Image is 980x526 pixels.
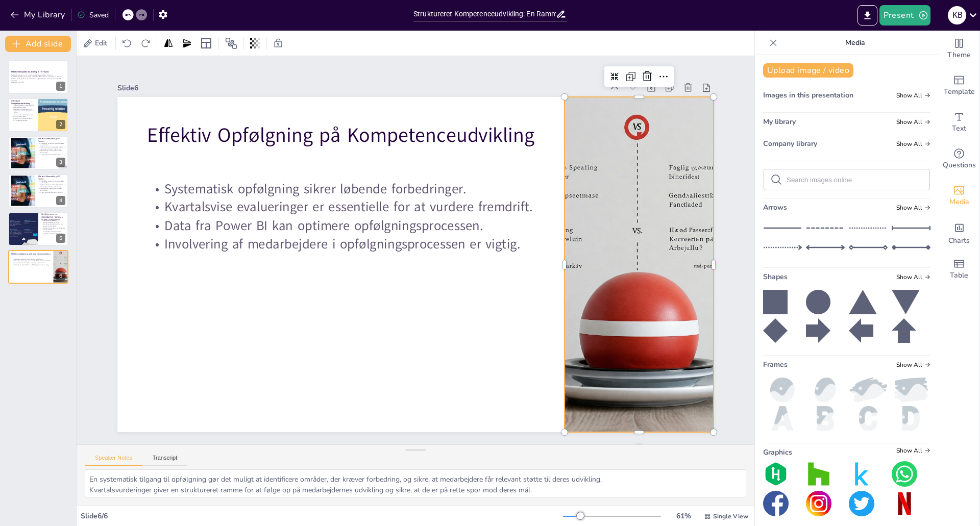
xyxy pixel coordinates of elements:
[8,250,68,284] div: https://cdn.sendsteps.com/images/logo/sendsteps_logo_white.pnghttps://cdn.sendsteps.com/images/lo...
[948,235,970,246] span: Charts
[11,260,51,262] p: Kvartalsvise evalueringer er essentielle for at vurdere fremdrift.
[763,360,788,369] span: Frames
[949,196,969,208] span: Media
[38,142,65,146] p: Vidensdeling er essentiel for samarbejde og innovation.
[5,36,71,52] button: Add slide
[81,511,563,521] div: Slide 6 / 6
[950,270,968,281] span: Table
[8,98,68,132] div: https://cdn.sendsteps.com/images/logo/sendsteps_logo_white.pnghttps://cdn.sendsteps.com/images/lo...
[56,120,65,129] div: 2
[152,170,540,229] p: Kvartalsvise evalueringer er essentielle for at vurdere fremdrift.
[763,63,853,78] button: Upload image / video
[806,461,831,487] img: graphic
[41,231,65,234] p: En blanding af læringsmetoder tilgodeser forskellige læringsstile.
[939,31,979,67] div: Change the overall theme
[56,234,65,243] div: 5
[159,94,548,162] p: Effektiv Opfølgning på Kompetenceudvikling
[939,141,979,178] div: Get real-time input from your audience
[77,10,109,20] div: Saved
[198,35,214,52] div: Layout
[11,117,35,121] p: Mentoring og erfaringsudveksling styrker læringsprocessen.
[11,264,51,266] p: Involvering af medarbejdere i opfølgningsprocessen er vigtig.
[8,212,68,246] div: https://cdn.sendsteps.com/images/slides/2025_21_08_08_34-xB_htLNGBEcUr4LA.jpegUdvikling gennem [G...
[11,70,49,73] strong: Effektiv Kompetenceudvikling for IT-Teams
[11,102,35,108] p: Udvikling af skræddersyede kompetenceplaner er afgørende for medarbejderens vækst.
[8,7,69,23] button: My Library
[857,5,877,26] button: Export to PowerPoint
[806,406,845,431] img: b.png
[85,455,142,466] button: Speaker Notes
[947,49,971,61] span: Theme
[763,461,789,487] img: graphic
[763,90,853,100] span: Images in this presentation
[892,461,917,487] img: graphic
[56,158,65,167] div: 3
[939,251,979,288] div: Add a table
[56,196,65,205] div: 4
[948,5,966,26] button: K B
[763,117,796,127] span: My library
[879,5,930,26] button: Present
[135,53,620,113] div: Slide 6
[896,204,930,211] span: Show all
[8,174,68,208] div: https://cdn.sendsteps.com/images/slides/2025_21_08_08_34-wLizRaQW0YqETJP-.jpegEffektiv Vidensdeli...
[11,108,35,113] p: Regelmæssig MUS-opfølgning er vigtig for at støtte medarbejdernes udvikling.
[8,136,68,170] div: https://cdn.sendsteps.com/images/logo/sendsteps_logo_white.pnghttps://cdn.sendsteps.com/images/lo...
[38,137,65,143] p: Effektiv Vidensdeling i IT-Teams
[939,104,979,141] div: Add text boxes
[8,60,68,94] div: Effektiv Kompetenceudvikling for IT-TeamsDenne præsentation har til formål at præsentere en effek...
[41,223,65,227] p: Interne læringsinitiativer fremmer teamets sammenhold.
[413,7,556,21] input: Insert title
[154,152,542,210] p: Systematisk opfølgning sikrer løbende forbedringer.
[849,491,874,516] img: graphic
[11,258,51,260] p: Systematisk opfølgning sikrer løbende forbedringer.
[939,178,979,214] div: Add images, graphics, shapes or video
[671,511,696,521] div: 61 %
[11,99,35,105] p: Individuel Kompetenceudvikling
[713,512,748,520] span: Single View
[763,378,802,402] img: ball.png
[892,406,930,431] img: d.png
[150,189,537,247] p: Data fra Power BI kan optimere opfølgningsprocessen.
[38,188,65,191] p: Regelmæssige møder styrker teamets læringskultur.
[806,491,831,516] img: graphic
[38,146,65,149] p: Implementering af samarbejdsværktøjer er nødvendig for effektiv vidensdeling.
[806,378,845,402] img: oval.png
[11,253,51,256] p: Effektiv Opfølgning på Kompetenceudvikling
[56,82,65,91] div: 1
[38,191,65,193] p: Et trygt miljø fremmer deling af viden.
[41,219,65,223] p: Integration af eksterne læringsmuligheder er vigtig.
[896,92,930,99] span: Show all
[41,227,65,231] p: Shadowing og sparring er værdifulde læringsmetoder.
[939,67,979,104] div: Add ready made slides
[142,455,188,466] button: Transcript
[11,113,35,117] p: Lederens rolle i udvikling er central for at facilitere vækst.
[56,271,65,281] div: 6
[763,491,789,516] img: graphic
[944,86,975,97] span: Template
[38,180,65,184] p: Vidensdeling er essentiel for samarbejde og innovation.
[149,207,536,266] p: Involvering af medarbejdere i opfølgningsprocessen er vigtig.
[38,184,65,188] p: Implementering af samarbejdsværktøjer er nødvendig for effektiv vidensdeling.
[892,378,930,402] img: paint.png
[943,160,976,171] span: Questions
[849,378,888,402] img: paint2.png
[763,139,817,148] span: Company library
[892,491,917,516] img: graphic
[896,361,930,368] span: Show all
[948,6,966,24] div: K B
[781,31,928,55] p: Media
[763,406,802,431] img: a.png
[849,461,874,487] img: graphic
[763,447,792,457] span: Graphics
[896,118,930,126] span: Show all
[939,214,979,251] div: Add charts and graphs
[896,273,930,281] span: Show all
[787,176,923,184] input: Search images online
[225,37,237,49] span: Position
[763,203,787,212] span: Arrows
[38,175,65,181] p: Effektiv Vidensdeling i IT-Teams
[38,154,65,156] p: Et trygt miljø fremmer deling af viden.
[38,150,65,154] p: Regelmæssige møder styrker teamets læringskultur.
[41,213,65,221] p: Udvikling gennem [GEOGRAPHIC_DATA] og Interne Læringstilbud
